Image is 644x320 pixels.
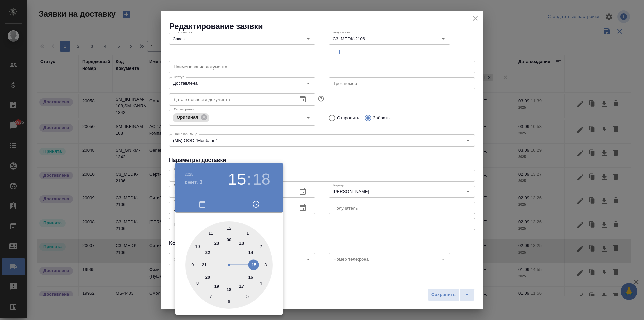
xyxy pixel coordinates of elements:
button: 15 [228,170,246,189]
button: сент. 3 [185,178,203,186]
h3: : [247,170,251,189]
button: 2025 [185,172,193,176]
button: 18 [253,170,270,189]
